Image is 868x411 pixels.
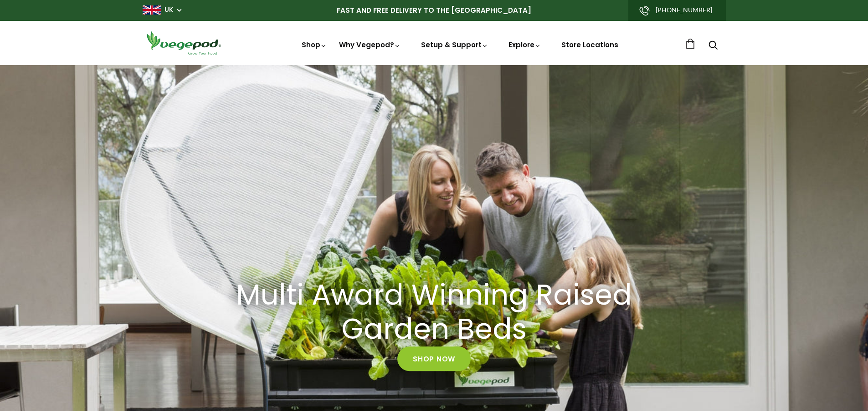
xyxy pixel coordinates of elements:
[339,40,401,50] a: Why Vegepod?
[229,279,639,347] h2: Multi Award Winning Raised Garden Beds
[397,346,471,371] a: Shop Now
[143,30,225,56] img: Vegepod
[302,40,327,50] a: Shop
[508,40,541,50] a: Explore
[421,40,488,50] a: Setup & Support
[164,5,173,15] a: UK
[218,279,651,347] a: Multi Award Winning Raised Garden Beds
[143,5,161,15] img: gb_large.png
[709,41,718,51] a: Search
[561,40,618,50] a: Store Locations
